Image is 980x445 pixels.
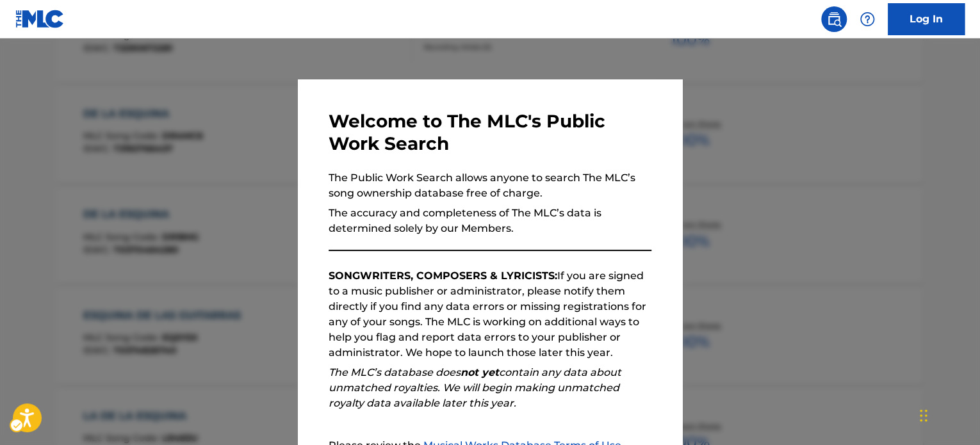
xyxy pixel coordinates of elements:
[329,366,621,409] em: The MLC’s database does contain any data about unmatched royalties. We will begin making unmatche...
[860,12,875,27] img: help
[888,3,965,35] a: Log In
[15,10,65,28] img: MLC Logo
[916,384,980,445] div: Chat Widget
[329,170,651,201] p: The Public Work Search allows anyone to search The MLC’s song ownership database free of charge.
[329,268,651,360] p: If you are signed to a music publisher or administrator, please notify them directly if you find ...
[329,110,651,155] h3: Welcome to The MLC's Public Work Search
[329,206,651,236] p: The accuracy and completeness of The MLC’s data is determined solely by our Members.
[826,12,842,27] img: search
[329,270,557,282] strong: SONGWRITERS, COMPOSERS & LYRICISTS:
[461,366,499,378] strong: not yet
[916,384,980,445] iframe: Hubspot Iframe
[920,396,927,435] div: Drag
